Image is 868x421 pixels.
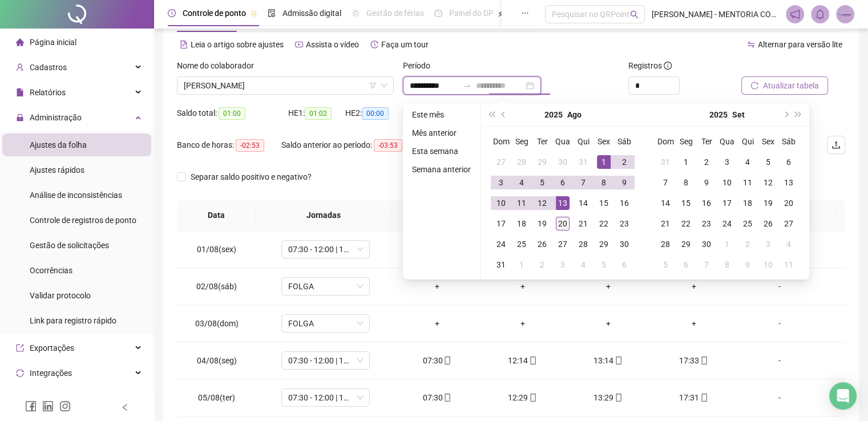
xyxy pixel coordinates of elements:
[511,172,532,193] td: 2025-08-04
[758,131,778,152] th: Sex
[288,315,363,332] span: FOLGA
[30,165,84,175] span: Ajustes rápidos
[737,213,758,234] td: 2025-09-25
[696,213,717,234] td: 2025-09-23
[403,59,438,72] label: Período
[491,234,511,254] td: 2025-08-24
[556,155,570,169] div: 30
[403,391,471,404] div: 07:30
[295,41,303,48] span: youtube
[268,9,276,17] span: file-done
[745,354,813,367] div: -
[699,357,708,365] span: mobile
[576,196,590,210] div: 14
[761,237,775,251] div: 3
[489,280,556,293] div: +
[198,393,235,402] span: 05/08(ter)
[532,254,552,275] td: 2025-09-02
[761,217,775,230] div: 26
[655,234,676,254] td: 2025-09-28
[515,217,528,230] div: 18
[30,291,91,300] span: Validar protocolo
[720,258,734,272] div: 8
[515,176,528,189] div: 4
[617,155,631,169] div: 2
[197,245,236,254] span: 01/08(sex)
[614,254,635,275] td: 2025-09-06
[758,193,778,213] td: 2025-09-19
[532,131,552,152] th: Ter
[366,9,424,18] span: Gestão de férias
[462,81,471,90] span: to
[782,258,796,272] div: 11
[288,241,363,258] span: 07:30 - 12:00 | 13:30 - 17:00
[30,191,122,200] span: Análise de inconsistências
[700,155,713,169] div: 2
[676,254,696,275] td: 2025-10-06
[381,40,429,49] span: Faça um tour
[659,217,672,230] div: 21
[180,41,188,48] span: file-text
[30,113,82,122] span: Administração
[236,139,264,152] span: -02:53
[696,193,717,213] td: 2025-09-16
[660,391,728,404] div: 17:31
[720,217,734,230] div: 24
[489,354,556,367] div: 12:14
[403,280,471,293] div: +
[532,213,552,234] td: 2025-08-19
[761,196,775,210] div: 19
[528,357,537,365] span: mobile
[30,369,72,378] span: Integrações
[655,254,676,275] td: 2025-10-05
[535,176,549,189] div: 5
[573,152,594,172] td: 2025-07-31
[535,217,549,230] div: 19
[515,237,528,251] div: 25
[597,176,611,189] div: 8
[288,278,363,295] span: FOLGA
[679,258,693,272] div: 6
[191,40,284,49] span: Leia o artigo sobre ajustes
[403,317,471,330] div: +
[30,266,72,275] span: Ocorrências
[494,155,508,169] div: 27
[30,38,76,47] span: Página inicial
[758,152,778,172] td: 2025-09-05
[720,237,734,251] div: 1
[700,196,713,210] div: 16
[219,107,245,120] span: 01:00
[535,258,549,272] div: 2
[576,155,590,169] div: 31
[745,391,813,404] div: -
[696,152,717,172] td: 2025-09-02
[491,152,511,172] td: 2025-07-27
[761,176,775,189] div: 12
[617,217,631,230] div: 23
[491,131,511,152] th: Dom
[679,217,693,230] div: 22
[573,131,594,152] th: Qui
[532,193,552,213] td: 2025-08-12
[381,82,387,89] span: down
[196,282,237,291] span: 02/08(sáb)
[498,10,505,17] span: pushpin
[613,357,623,365] span: mobile
[567,103,582,126] button: month panel
[30,63,67,72] span: Cadastros
[737,254,758,275] td: 2025-10-09
[617,196,631,210] div: 16
[556,258,570,272] div: 3
[660,354,728,367] div: 17:33
[434,9,442,17] span: dashboard
[494,258,508,272] div: 31
[660,280,728,293] div: +
[778,213,799,234] td: 2025-09-27
[511,254,532,275] td: 2025-09-01
[741,217,754,230] div: 25
[511,131,532,152] th: Seg
[573,234,594,254] td: 2025-08-28
[462,81,471,90] span: swap-right
[491,213,511,234] td: 2025-08-17
[614,213,635,234] td: 2025-08-23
